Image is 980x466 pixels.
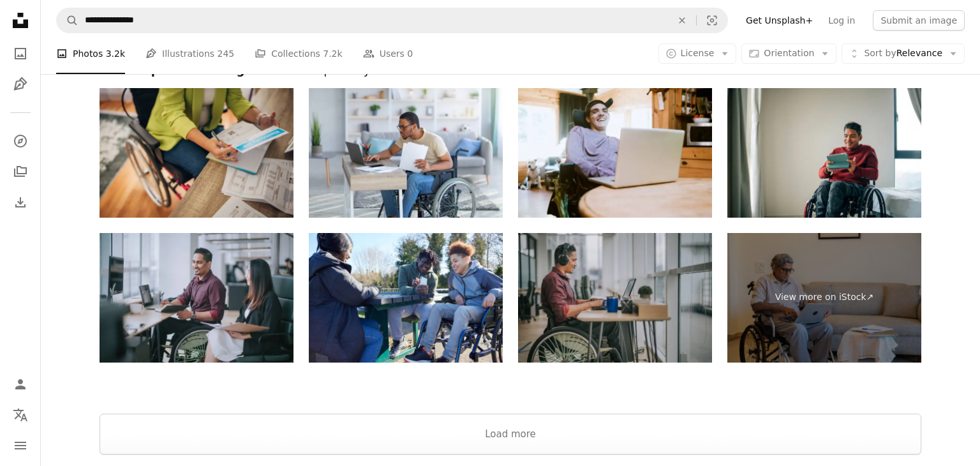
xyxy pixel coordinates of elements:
button: Visual search [697,8,727,33]
span: 0 [407,47,413,61]
button: Load more [100,414,921,455]
a: Home — Unsplash [8,8,33,36]
a: Photos [8,41,33,66]
img: Teenage Girl In Wheelchair With Friends Looking At Social Media On Mobile Phones In Park [309,233,503,363]
a: View more on iStock↗ [727,233,921,363]
a: Illustrations 245 [145,33,234,74]
button: License [658,43,737,64]
a: Log in [820,10,863,31]
span: 7.2k [323,47,342,61]
img: Paraplegic black guy in wheelchair with documents using laptop to work online from home [309,88,503,218]
button: Clear [668,8,696,33]
img: Confident Young Man In Wheelchair At Home [518,88,712,218]
img: Indian white collar male worker in wheelchair having cheerful discussion conversation with his fe... [100,233,293,363]
a: Log in / Sign up [8,372,33,397]
button: Orientation [741,43,836,64]
form: Find visuals sitewide [56,8,728,33]
button: Sort byRelevance [842,43,965,64]
a: Collections [8,159,33,184]
button: Menu [8,433,33,458]
button: Submit an image [873,10,965,31]
a: Illustrations [8,71,33,97]
a: Users 0 [363,33,413,74]
span: 245 [218,47,235,61]
span: Relevance [864,47,942,60]
a: Collections 7.2k [255,33,342,74]
span: License [681,48,715,58]
span: Orientation [764,48,814,58]
img: Disability wheelchair disabled man handicap sitting handicapped health young wheel care invalid t... [727,88,921,218]
a: Download History [8,190,33,215]
span: Sort by [864,48,896,58]
a: Get Unsplash+ [738,10,820,31]
a: Explore [8,128,33,154]
button: Search Unsplash [57,8,78,33]
button: Language [8,402,33,428]
img: asian indian male white collar worker with disability on wheelchair talking to the camera video c... [518,233,712,363]
img: Woman doing home finances [100,88,293,218]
